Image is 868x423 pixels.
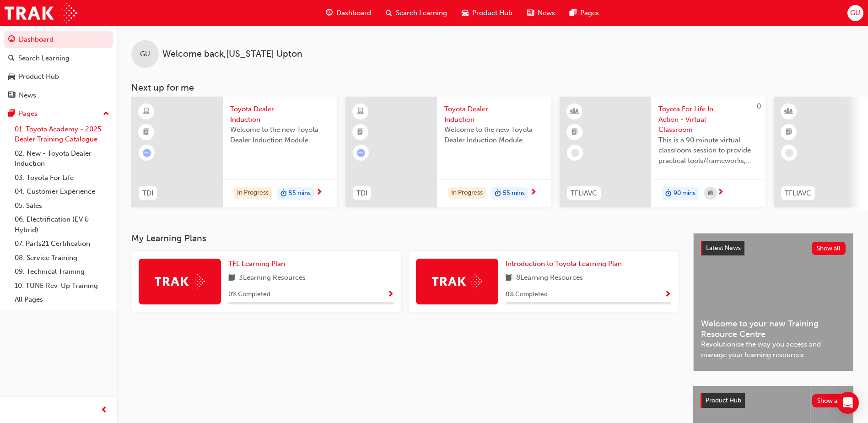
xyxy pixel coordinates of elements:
a: 10. TUNE Rev-Up Training [11,279,113,293]
span: 0 % Completed [228,289,270,300]
a: TFL Learning Plan [228,259,289,269]
span: duration-icon [495,188,501,200]
a: 09. Technical Training [11,265,113,279]
span: book-icon [506,272,512,284]
span: TDI [142,188,153,199]
a: 02. New - Toyota Dealer Induction [11,146,113,171]
a: 08. Service Training [11,251,113,265]
span: duration-icon [280,188,287,200]
span: GU [850,8,860,18]
span: next-icon [530,189,537,197]
a: Product Hub [4,68,113,85]
span: Latest News [706,244,741,252]
span: This is a 90 minute virtual classroom session to provide practical tools/frameworks, behaviours a... [658,135,758,166]
img: Trak [432,274,482,288]
a: 06. Electrification (EV & Hybrid) [11,212,113,237]
span: up-icon [103,108,109,120]
button: Pages [4,105,113,122]
a: 04. Customer Experience [11,184,113,199]
a: guage-iconDashboard [318,4,378,22]
span: 90 mins [674,188,695,199]
button: Show all [812,242,846,255]
div: In Progress [448,187,486,199]
div: Pages [19,108,38,119]
span: 3 Learning Resources [239,272,306,284]
a: car-iconProduct Hub [454,4,520,22]
a: 01. Toyota Academy - 2025 Dealer Training Catalogue [11,122,113,146]
span: search-icon [8,54,15,63]
span: Show Progress [664,291,671,299]
span: learningResourceType_ELEARNING-icon [143,106,150,118]
span: next-icon [316,189,323,197]
span: learningRecordVerb_ATTEMPT-icon [143,149,151,157]
span: news-icon [8,92,15,100]
a: Introduction to Toyota Learning Plan [506,259,625,269]
span: Product Hub [472,8,512,18]
span: news-icon [527,7,534,19]
span: Pages [580,8,599,18]
span: 0 % Completed [506,289,548,300]
a: Latest NewsShow all [701,241,846,255]
a: 03. Toyota For Life [11,171,113,185]
span: booktick-icon [143,126,150,138]
span: Introduction to Toyota Learning Plan [506,260,622,268]
a: 07. Parts21 Certification [11,237,113,251]
span: pages-icon [8,110,15,118]
span: learningRecordVerb_NONE-icon [785,149,793,157]
span: guage-icon [326,7,333,19]
div: News [19,90,36,101]
span: GU [140,49,150,60]
a: Product HubShow all [701,393,846,408]
img: Trak [155,274,205,288]
span: Revolutionise the way you access and manage your learning resources. [701,339,846,360]
button: Show Progress [387,289,394,300]
span: News [538,8,555,18]
span: Welcome to your new Training Resource Centre [701,319,846,339]
a: Latest NewsShow allWelcome to your new Training Resource CentreRevolutionise the way you access a... [693,233,853,371]
a: search-iconSearch Learning [378,4,454,22]
h3: Next up for me [117,82,868,93]
a: Dashboard [4,31,113,48]
a: 0TFLIAVCToyota For Life In Action - Virtual ClassroomThis is a 90 minute virtual classroom sessio... [560,97,766,207]
a: TDIToyota Dealer InductionWelcome to the new Toyota Dealer Induction Module.In Progressduration-i... [131,97,337,207]
div: Search Learning [18,53,70,64]
span: calendar-icon [708,188,713,199]
span: next-icon [717,189,724,197]
span: TFLIAVC [571,188,597,199]
span: Dashboard [336,8,371,18]
span: Toyota For Life In Action - Virtual Classroom [658,104,758,135]
span: TFLIAVC [785,188,811,199]
span: 0 [757,102,761,110]
span: booktick-icon [786,126,792,138]
img: Trak [5,3,77,23]
a: 05. Sales [11,199,113,213]
span: guage-icon [8,36,15,44]
span: learningRecordVerb_ATTEMPT-icon [357,149,365,157]
h3: My Learning Plans [131,233,679,244]
span: Toyota Dealer Induction [444,104,544,125]
span: 8 Learning Resources [516,272,583,284]
span: car-icon [8,73,15,81]
span: Welcome to the new Toyota Dealer Induction Module. [230,125,330,145]
span: booktick-icon [357,126,364,138]
span: learningResourceType_ELEARNING-icon [357,106,364,118]
div: Open Intercom Messenger [837,392,859,414]
a: Search Learning [4,50,113,67]
span: search-icon [386,7,392,19]
span: 55 mins [503,188,525,199]
span: car-icon [462,7,469,19]
button: Show all [812,394,846,407]
div: In Progress [234,187,272,199]
span: book-icon [228,272,235,284]
a: news-iconNews [520,4,562,22]
span: learningRecordVerb_NONE-icon [571,149,579,157]
button: GU [847,5,863,21]
span: Toyota Dealer Induction [230,104,330,125]
span: TFL Learning Plan [228,260,285,268]
span: Show Progress [387,291,394,299]
span: Search Learning [396,8,447,18]
span: learningResourceType_INSTRUCTOR_LED-icon [571,106,578,118]
span: Welcome to the new Toyota Dealer Induction Module. [444,125,544,145]
a: News [4,87,113,104]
